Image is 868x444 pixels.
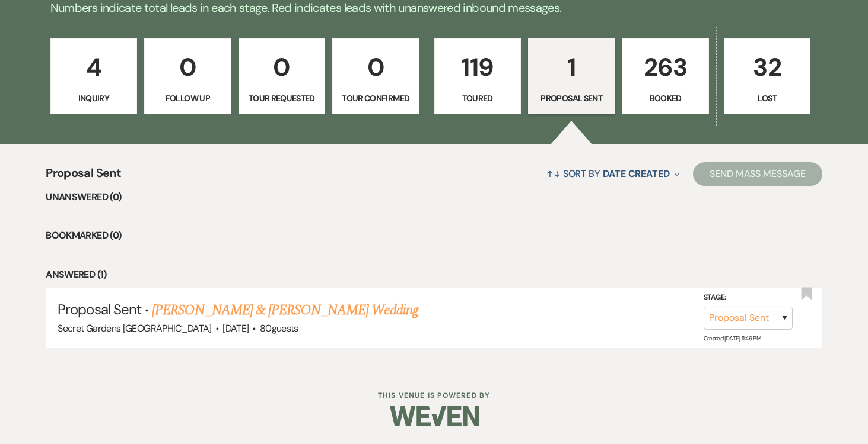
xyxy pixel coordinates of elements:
[58,47,129,87] p: 4
[542,158,684,189] button: Sort By Date Created
[58,92,129,105] p: Inquiry
[704,334,761,342] span: Created: [DATE] 11:49 PM
[528,38,615,114] a: 1Proposal Sent
[724,38,810,114] a: 32Lost
[629,47,701,87] p: 263
[704,291,793,304] label: Stage:
[46,164,121,189] span: Proposal Sent
[50,38,137,114] a: 4Inquiry
[622,38,708,114] a: 263Booked
[732,92,803,105] p: Lost
[442,47,513,87] p: 119
[732,47,803,87] p: 32
[340,47,411,87] p: 0
[340,92,411,105] p: Tour Confirmed
[246,92,317,105] p: Tour Requested
[536,47,607,87] p: 1
[246,47,317,87] p: 0
[222,322,249,334] span: [DATE]
[442,92,513,105] p: Toured
[546,168,561,180] span: ↑↓
[152,47,223,87] p: 0
[46,228,822,243] li: Bookmarked (0)
[152,92,223,105] p: Follow Up
[693,162,822,186] button: Send Mass Message
[46,267,822,282] li: Answered (1)
[390,395,479,437] img: Weven Logo
[260,322,298,334] span: 80 guests
[629,92,701,105] p: Booked
[46,189,822,205] li: Unanswered (0)
[152,300,418,321] a: [PERSON_NAME] & [PERSON_NAME] Wedding
[332,38,419,114] a: 0Tour Confirmed
[603,168,670,180] span: Date Created
[434,38,521,114] a: 119Toured
[536,92,607,105] p: Proposal Sent
[58,300,141,318] span: Proposal Sent
[239,38,325,114] a: 0Tour Requested
[58,322,212,334] span: Secret Gardens [GEOGRAPHIC_DATA]
[144,38,231,114] a: 0Follow Up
